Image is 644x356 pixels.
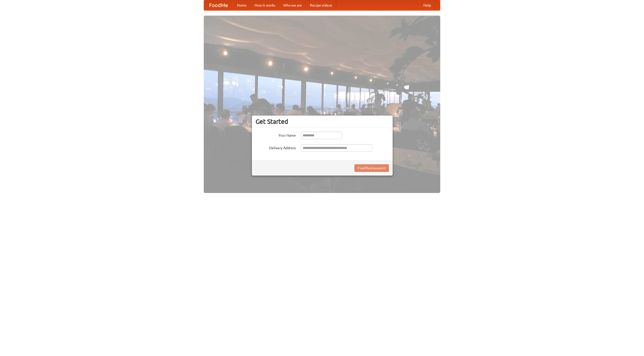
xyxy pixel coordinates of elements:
a: FoodMe [204,0,233,10]
a: Recipe videos [306,0,336,10]
a: How it works [251,0,279,10]
label: Your Name [256,132,296,138]
a: Home [233,0,251,10]
button: Find Restaurants! [354,164,389,172]
h3: Get Started [256,118,389,125]
a: Who we are [279,0,306,10]
label: Delivery Address [256,144,296,150]
a: Help [419,0,435,10]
